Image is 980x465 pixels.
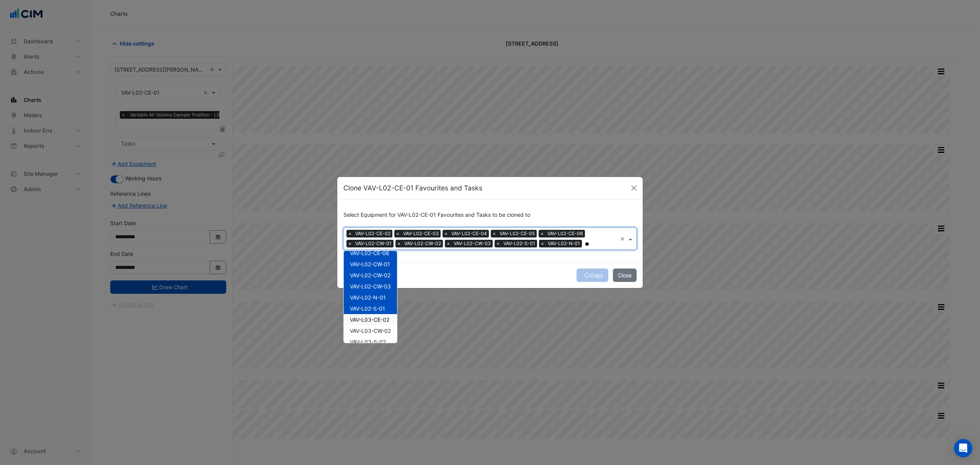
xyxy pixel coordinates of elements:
span: × [443,230,449,237]
span: VAV-L03-S-02 [350,339,386,345]
h6: Select Equipment for VAV-L02-CE-01 Favourites and Tasks to be cloned to [343,212,637,218]
div: Options List [344,251,397,343]
span: × [491,230,498,237]
span: VAV-L02-S-01 [350,305,385,312]
span: × [445,240,452,247]
span: Clear [620,235,627,243]
span: VAV-L02-CE-06 [546,230,585,237]
span: VAV-L02-CE-03 [401,230,441,237]
span: × [495,240,501,247]
span: × [539,240,546,247]
span: VAV-L02-CW-02 [350,272,390,278]
span: VAV-L02-N-01 [546,240,582,247]
span: VAV-L02-CE-02 [353,230,392,237]
h5: Clone VAV-L02-CE-01 Favourites and Tasks [343,183,482,193]
span: VAV-L02-CW-02 [402,240,443,247]
span: × [395,240,402,247]
span: VAV-L03-CW-02 [350,327,391,334]
div: Open Intercom Messenger [954,439,972,457]
span: × [394,230,401,237]
span: VAV-L02-CW-03 [350,283,391,290]
span: VAV-L03-CE-02 [350,316,389,323]
span: VAV-L02-CW-01 [350,261,390,267]
span: × [346,240,353,247]
span: VAV-L02-CW-01 [353,240,394,247]
span: VAV-L02-CE-04 [449,230,489,237]
button: Close [613,269,637,282]
button: Close [628,182,640,194]
span: VAV-L02-CW-03 [452,240,493,247]
span: × [539,230,546,237]
span: VAV-L02-S-01 [501,240,537,247]
span: × [346,230,353,237]
span: VAV-L02-CE-05 [498,230,537,237]
span: VAV-L02-N-01 [350,294,386,301]
span: VAV-L02-CE-06 [350,250,389,256]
